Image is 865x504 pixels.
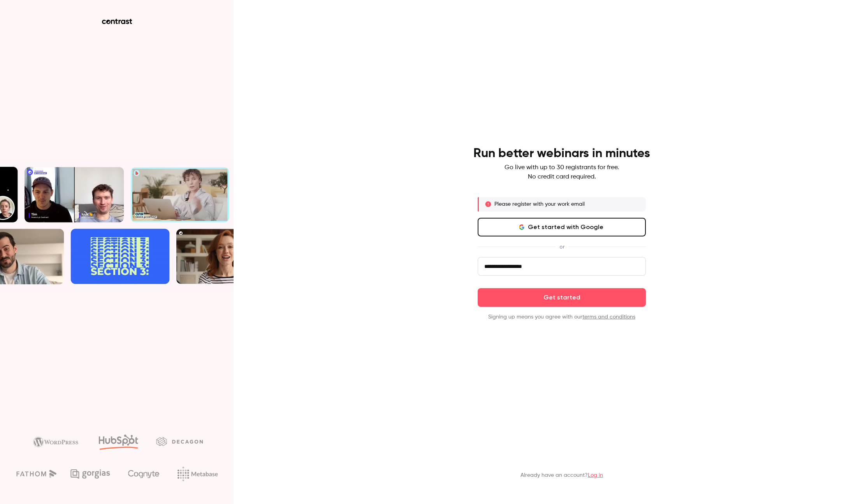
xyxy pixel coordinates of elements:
img: decagon [156,437,203,446]
p: Already have an account? [520,471,603,479]
a: Log in [588,472,603,478]
button: Get started [478,288,646,307]
span: or [556,243,568,251]
a: terms and conditions [582,314,635,320]
p: Please register with your work email [494,200,585,208]
h4: Run better webinars in minutes [473,146,650,161]
button: Get started with Google [478,218,646,236]
p: Signing up means you agree with our [478,313,646,321]
p: Go live with up to 30 registrants for free. No credit card required. [505,163,619,182]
